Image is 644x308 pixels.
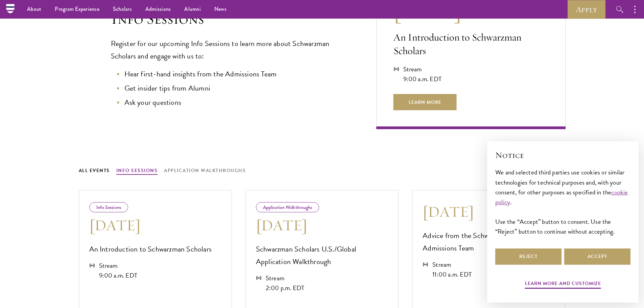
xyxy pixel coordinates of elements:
h3: [DATE] [256,216,388,235]
p: An Introduction to Schwarzman Scholars [89,243,221,256]
li: Get insider tips from Alumni [118,82,349,95]
div: Stream [403,64,442,74]
h3: [DATE] [89,216,221,235]
div: 9:00 a.m. EDT [403,74,442,84]
button: Learn more and customize [525,279,601,290]
button: Application Walkthroughs [164,166,246,175]
div: 9:00 a.m. EDT [99,270,138,280]
div: Stream [266,273,305,283]
p: An Introduction to Schwarzman Scholars [393,30,548,57]
h3: [DATE] [423,202,555,221]
div: Application Walkthroughs [256,202,319,212]
a: cookie policy [495,187,628,207]
div: Info Sessions [89,202,128,212]
p: Schwarzman Scholars U.S./Global Application Walkthrough [256,243,388,268]
p: Register for our upcoming Info Sessions to learn more about Schwarzman Scholars and engage with u... [111,38,349,63]
div: 11:00 a.m. EDT [432,269,472,279]
div: 2:00 p.m. EDT [266,283,305,293]
button: Info Sessions [116,166,158,175]
span: Learn More [393,94,457,110]
h2: Notice [495,149,630,161]
div: We and selected third parties use cookies or similar technologies for technical purposes and, wit... [495,167,630,236]
button: All Events [79,166,110,175]
div: Stream [99,261,138,270]
div: Stream [432,260,472,269]
li: Ask your questions [118,96,349,109]
li: Hear first-hand insights from the Admissions Team [118,68,349,80]
p: Advice from the Schwarzman Scholars Admissions Team [423,230,555,255]
button: Accept [564,248,630,265]
button: Reject [495,248,562,265]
